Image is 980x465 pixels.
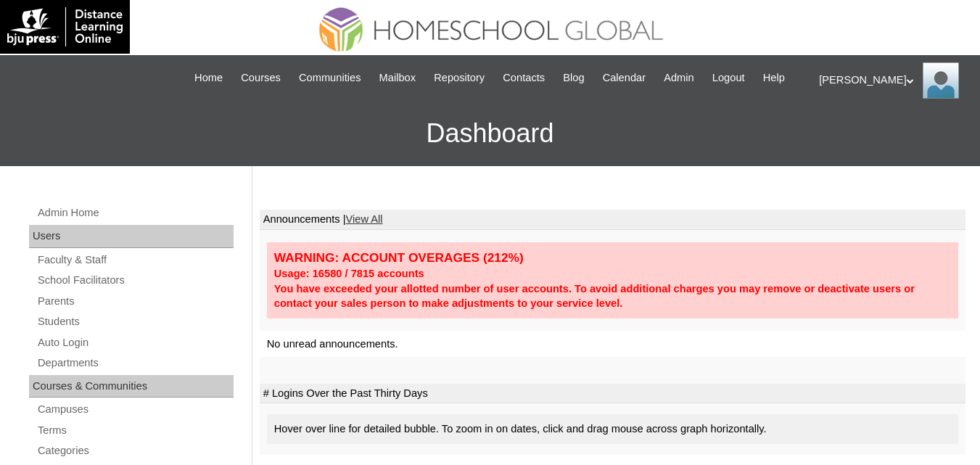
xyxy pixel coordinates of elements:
[756,70,792,86] a: Help
[274,268,424,279] strong: Usage: 16580 / 7815 accounts
[36,271,234,289] a: School Facilitators
[372,70,424,86] a: Mailbox
[36,442,234,460] a: Categories
[7,7,123,46] img: logo-white.png
[36,292,234,310] a: Parents
[29,375,234,398] div: Courses & Communities
[299,70,361,86] span: Communities
[763,70,785,86] span: Help
[36,204,234,222] a: Admin Home
[36,421,234,440] a: Terms
[274,250,951,266] div: WARNING: ACCOUNT OVERAGES (212%)
[267,414,958,444] div: Hover over line for detailed bubble. To zoom in on dates, click and drag mouse across graph horiz...
[495,70,552,86] a: Contacts
[194,70,223,86] span: Home
[346,213,383,225] a: View All
[36,251,234,269] a: Faculty & Staff
[7,101,973,166] h3: Dashboard
[434,70,485,86] span: Repository
[292,70,368,86] a: Communities
[379,70,416,86] span: Mailbox
[596,70,653,86] a: Calendar
[656,70,701,86] a: Admin
[241,70,281,86] span: Courses
[664,70,694,86] span: Admin
[36,354,234,372] a: Departments
[603,70,646,86] span: Calendar
[503,70,545,86] span: Contacts
[187,70,230,86] a: Home
[923,62,959,99] img: Ariane Ebuen
[36,313,234,331] a: Students
[260,210,965,230] td: Announcements |
[819,62,965,99] div: [PERSON_NAME]
[427,70,492,86] a: Repository
[712,70,745,86] span: Logout
[260,331,965,358] td: No unread announcements.
[234,70,288,86] a: Courses
[36,400,234,419] a: Campuses
[556,70,591,86] a: Blog
[29,225,234,248] div: Users
[274,281,951,311] div: You have exceeded your allotted number of user accounts. To avoid additional charges you may remo...
[563,70,584,86] span: Blog
[36,334,234,352] a: Auto Login
[260,384,965,404] td: # Logins Over the Past Thirty Days
[705,70,752,86] a: Logout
